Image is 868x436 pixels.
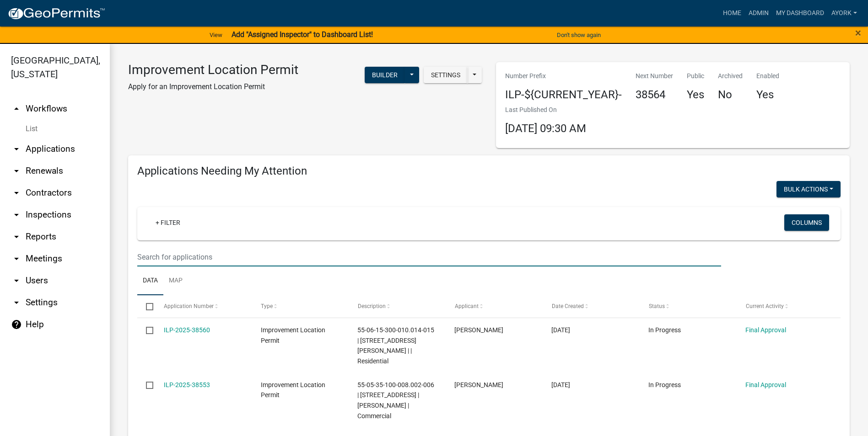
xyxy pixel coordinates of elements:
span: [DATE] 09:30 AM [505,122,586,135]
a: My Dashboard [772,5,828,22]
strong: Add "Assigned Inspector" to Dashboard List! [232,30,373,39]
span: Improvement Location Permit [261,326,325,344]
button: Columns [784,214,829,231]
span: Date Created [551,303,583,309]
i: arrow_drop_down [11,231,22,242]
i: help [11,319,22,330]
span: Description [357,303,385,309]
datatable-header-cell: Select [137,295,155,317]
p: Archived [718,71,743,81]
a: + Filter [148,214,188,231]
span: Status [648,303,664,309]
p: Apply for an Improvement Location Permit [128,81,298,92]
datatable-header-cell: Status [640,295,737,317]
i: arrow_drop_down [11,165,22,176]
button: Close [855,27,861,38]
button: Builder [365,67,405,83]
p: Enabled [756,71,779,81]
a: ILP-2025-38560 [164,326,210,334]
span: Improvement Location Permit [261,381,325,399]
h4: Yes [756,88,779,101]
i: arrow_drop_down [11,275,22,286]
span: Applicant [454,303,478,309]
a: Home [719,5,745,22]
h4: No [718,88,743,101]
a: Final Approval [745,381,786,388]
i: arrow_drop_up [11,103,22,114]
h3: Improvement Location Permit [128,62,298,78]
p: Public [687,71,704,81]
h4: ILP-${CURRENT_YEAR}- [505,88,622,101]
a: Data [137,266,163,296]
a: Map [163,266,188,296]
span: 08/12/2025 [551,326,570,334]
a: Final Approval [745,326,786,334]
i: arrow_drop_down [11,297,22,308]
a: View [206,27,226,43]
span: Jason [454,381,503,388]
p: Last Published On [505,105,586,115]
input: Search for applications [137,248,721,266]
p: Next Number [636,71,673,81]
span: In Progress [648,326,681,334]
span: Current Activity [745,303,783,309]
span: In Progress [648,381,681,388]
h4: Applications Needing My Attention [137,165,841,178]
i: arrow_drop_down [11,253,22,264]
datatable-header-cell: Date Created [543,295,640,317]
i: arrow_drop_down [11,209,22,220]
a: ayork [828,5,861,22]
span: 55-06-15-300-010.014-015 | 6651 E WATSON RD | | Residential [357,326,434,365]
p: Number Prefix [505,71,622,81]
datatable-header-cell: Description [349,295,446,317]
span: Application Number [164,303,214,309]
button: Don't show again [553,27,604,43]
button: Bulk Actions [776,181,841,197]
datatable-header-cell: Application Number [155,295,252,317]
datatable-header-cell: Applicant [446,295,543,317]
span: Amber Cox [454,326,503,334]
button: Settings [424,67,468,83]
span: × [855,27,861,39]
span: Type [261,303,273,309]
a: Admin [745,5,772,22]
span: 08/08/2025 [551,381,570,388]
span: 55-05-35-100-008.002-006 | 6801 S R 67 NORTH | Jason Bosaw | Commercial [357,381,434,420]
datatable-header-cell: Current Activity [737,295,834,317]
i: arrow_drop_down [11,144,22,154]
a: ILP-2025-38553 [164,381,210,388]
i: arrow_drop_down [11,187,22,198]
datatable-header-cell: Type [252,295,349,317]
h4: 38564 [636,88,673,101]
h4: Yes [687,88,704,101]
